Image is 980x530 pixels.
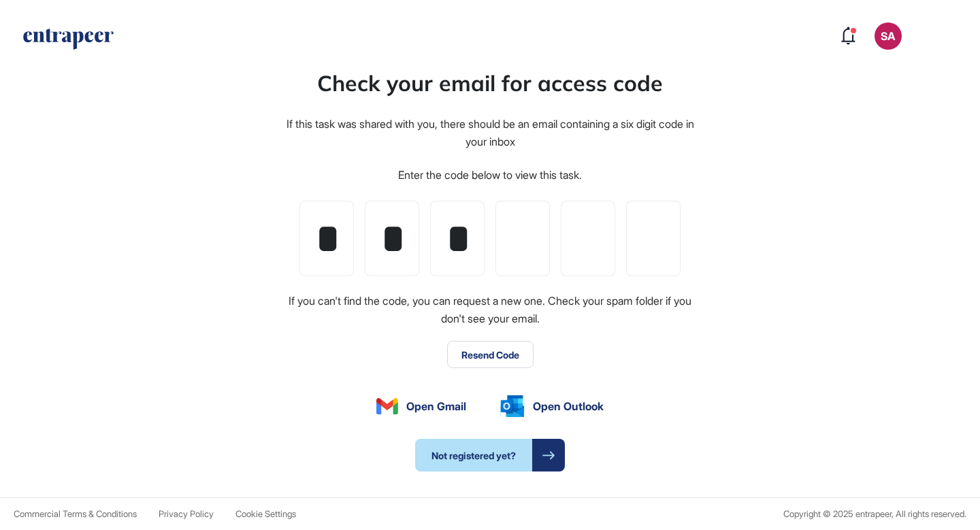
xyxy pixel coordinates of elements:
div: Check your email for access code [317,67,663,99]
a: Privacy Policy [159,509,214,519]
a: Commercial Terms & Conditions [14,509,137,519]
a: Not registered yet? [415,439,565,471]
span: Not registered yet? [415,439,532,471]
button: Resend Code [447,341,534,368]
span: Open Outlook [533,398,604,414]
span: Open Gmail [406,398,466,414]
a: Open Gmail [376,398,466,414]
div: Enter the code below to view this task. [398,167,582,184]
a: entrapeer-logo [22,29,115,54]
a: Open Outlook [500,395,604,417]
span: Cookie Settings [235,508,296,519]
div: Copyright © 2025 entrapeer, All rights reserved. [783,509,966,519]
button: SA [875,22,902,50]
a: Cookie Settings [235,509,296,519]
div: If you can't find the code, you can request a new one. Check your spam folder if you don't see yo... [284,293,696,327]
div: If this task was shared with you, there should be an email containing a six digit code in your inbox [284,116,696,150]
